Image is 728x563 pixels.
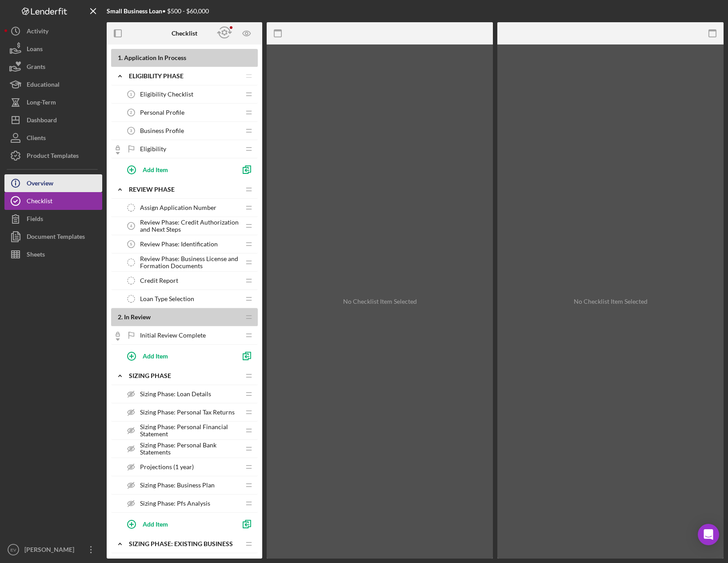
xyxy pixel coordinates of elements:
[27,210,43,230] div: Fields
[4,228,102,245] button: Document Templates
[140,241,218,248] span: Review Phase: Identification
[140,332,206,339] span: Initial Review Complete
[140,109,184,116] span: Personal Profile
[120,347,236,365] button: Add Item
[27,76,60,96] div: Educational
[143,347,168,364] div: Add Item
[130,224,132,228] tspan: 4
[129,372,240,379] div: Sizing Phase
[4,129,102,147] button: Clients
[130,129,132,133] tspan: 3
[27,129,46,149] div: Clients
[120,161,236,178] button: Add Item
[124,54,186,61] span: Application In Process
[129,72,240,80] div: Eligibility Phase
[27,40,43,60] div: Loans
[124,313,151,321] span: In Review
[140,409,235,416] span: Sizing Phase: Personal Tax Returns
[4,147,102,165] button: Product Templates
[140,91,193,98] span: Eligibility Checklist
[143,515,168,532] div: Add Item
[130,110,132,115] tspan: 2
[140,295,194,302] span: Loan Type Selection
[22,541,80,561] div: [PERSON_NAME]
[27,111,57,131] div: Dashboard
[140,277,178,284] span: Credit Report
[172,30,197,37] b: Checklist
[27,147,79,167] div: Product Templates
[140,127,184,134] span: Business Profile
[129,186,240,193] div: REVIEW PHASE
[27,228,85,248] div: Document Templates
[118,54,123,61] span: 1 .
[4,541,102,559] button: EV[PERSON_NAME]
[120,515,236,533] button: Add Item
[107,8,209,15] div: • $500 - $60,000
[140,500,210,507] span: Sizing Phase: Pfs Analysis
[140,423,240,438] span: Sizing Phase: Personal Financial Statement
[27,58,45,78] div: Grants
[140,442,240,456] span: Sizing Phase: Personal Bank Statements
[574,298,648,305] div: No Checklist Item Selected
[140,204,216,211] span: Assign Application Number
[237,24,257,44] button: Preview as
[27,245,45,265] div: Sheets
[4,192,102,210] button: Checklist
[140,255,240,269] span: Review Phase: Business License and Formation Documents
[129,540,240,547] div: SIZING PHASE: EXISTING BUSINESS
[4,210,102,228] button: Fields
[27,192,52,212] div: Checklist
[343,298,417,305] div: No Checklist Item Selected
[11,547,16,552] text: EV
[4,58,102,76] button: Grants
[698,524,719,545] div: Open Intercom Messenger
[130,92,132,97] tspan: 1
[140,482,215,489] span: Sizing Phase: Business Plan
[4,245,102,263] button: Sheets
[140,145,166,153] span: Eligibility
[27,22,48,42] div: Activity
[118,313,123,321] span: 2 .
[4,111,102,129] button: Dashboard
[140,463,194,471] span: Projections (1 year)
[27,93,56,113] div: Long-Term
[4,40,102,58] button: Loans
[143,161,168,178] div: Add Item
[4,174,102,192] button: Overview
[140,390,211,398] span: Sizing Phase: Loan Details
[4,22,102,40] button: Activity
[4,93,102,111] button: Long-Term
[4,76,102,93] button: Educational
[27,174,53,194] div: Overview
[140,219,240,233] span: Review Phase: Credit Authorization and Next Steps
[130,242,132,246] tspan: 5
[107,7,162,15] b: Small Business Loan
